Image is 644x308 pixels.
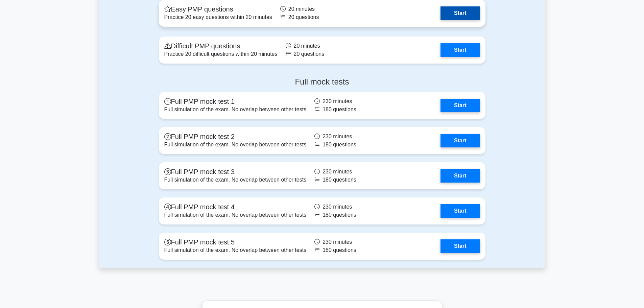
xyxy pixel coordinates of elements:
[159,77,485,87] h4: Full mock tests
[440,134,480,147] a: Start
[440,239,480,253] a: Start
[440,43,480,57] a: Start
[440,169,480,183] a: Start
[440,6,480,20] a: Start
[440,204,480,218] a: Start
[440,99,480,112] a: Start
